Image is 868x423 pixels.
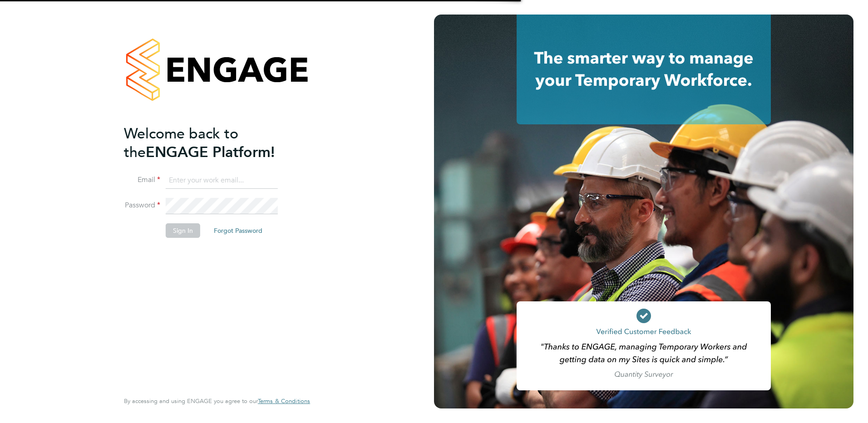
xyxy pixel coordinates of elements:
label: Password [124,201,160,210]
button: Sign In [166,223,200,238]
h2: ENGAGE Platform! [124,124,301,162]
input: Enter your work email... [166,172,278,189]
label: Email [124,175,160,185]
span: Welcome back to the [124,125,238,161]
span: By accessing and using ENGAGE you agree to our [124,397,310,405]
a: Terms & Conditions [258,398,310,405]
span: Terms & Conditions [258,397,310,405]
button: Forgot Password [207,223,270,238]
